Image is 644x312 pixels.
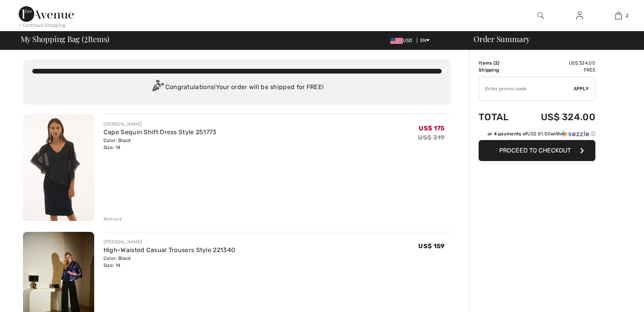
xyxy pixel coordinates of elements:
td: Total [479,104,520,130]
span: USD [390,38,415,43]
img: My Bag [615,11,622,20]
div: [PERSON_NAME] [104,121,217,128]
div: [PERSON_NAME] [104,238,235,245]
a: Sign In [570,11,589,21]
div: or 4 payments ofUS$ 81.00withSezzle Click to learn more about Sezzle [479,130,595,140]
div: Color: Black Size: 14 [104,255,235,269]
a: High-Waisted Casual Trousers Style 221340 [104,246,235,254]
span: US$ 159 [418,242,444,250]
img: 1ère Avenue [19,6,74,22]
td: US$ 324.00 [520,104,595,130]
img: search the website [537,11,544,20]
img: Congratulation2.svg [150,80,165,95]
div: or 4 payments of with [488,130,595,137]
td: Shipping [479,67,520,74]
a: Cape Sequin Shift Dress Style 251773 [104,128,217,136]
span: US$ 175 [419,124,444,132]
div: Remove [104,216,123,223]
img: Cape Sequin Shift Dress Style 251773 [23,114,94,221]
span: EN [420,38,430,43]
td: Free [520,67,595,74]
td: Items ( ) [479,60,520,67]
span: Apply [574,85,589,92]
img: Sezzle [561,130,589,137]
span: 2 [84,33,88,43]
span: My Shopping Bag ( Items) [21,35,110,43]
img: US Dollar [390,38,403,44]
span: US$ 81.00 [527,131,551,137]
div: Order Summary [464,35,639,43]
span: 2 [626,12,628,19]
div: Color: Black Size: 14 [104,137,217,151]
img: My Info [576,11,583,20]
td: US$ 324.00 [520,60,595,67]
input: Promo code [479,77,574,100]
a: 2 [599,11,637,20]
span: Proceed to Checkout [499,147,571,154]
span: 2 [495,60,498,66]
div: Congratulations! Your order will be shipped for FREE! [32,80,442,95]
div: < Continue Shopping [19,22,66,29]
button: Proceed to Checkout [479,140,595,161]
s: US$ 319 [418,134,444,141]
